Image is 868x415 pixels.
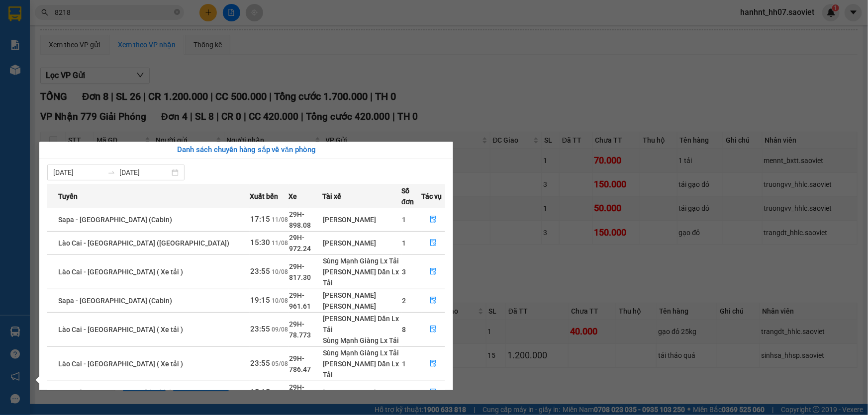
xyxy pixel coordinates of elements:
div: [PERSON_NAME] [323,214,401,225]
span: Tài xế [322,191,341,202]
span: 1 [402,216,406,224]
span: 29H-961.61 [289,291,311,310]
span: 8 [402,326,406,333]
div: [PERSON_NAME] Dần Lx Tải [323,358,401,380]
span: 09/08 [272,326,288,333]
button: file-done [422,322,445,337]
div: Sùng Mạnh Giàng Lx Tải [323,347,401,358]
div: Danh sách chuyến hàng sắp về văn phòng [47,144,445,156]
span: 29H-961.89 [289,383,311,402]
button: file-done [422,356,445,372]
div: [PERSON_NAME] Dần Lx Tải [323,313,401,335]
span: 05/08 [272,389,288,396]
div: [PERSON_NAME] [323,301,401,312]
span: 23:55 [250,325,270,333]
span: 3 [402,268,406,276]
span: 15:30 [250,238,270,247]
span: Xe [289,191,297,202]
span: file-done [430,216,437,224]
span: Lào Cai - [GEOGRAPHIC_DATA] ( Xe tải ) [58,360,183,368]
span: swap-right [107,168,115,176]
span: file-done [430,268,437,276]
span: Lào Cai - [GEOGRAPHIC_DATA] ( Xe tải ) [58,268,183,276]
span: 10/08 [272,297,288,304]
span: 1 [402,360,406,368]
button: file-done [422,385,445,401]
input: Từ ngày [53,167,103,178]
div: [PERSON_NAME] [323,290,401,301]
span: file-done [430,389,437,397]
span: 15:15 [250,388,270,397]
span: Sapa - [GEOGRAPHIC_DATA] (Cabin) [58,297,172,305]
span: 23:55 [250,359,270,368]
span: 10/08 [272,268,288,275]
button: file-done [422,235,445,251]
span: file-done [430,239,437,247]
span: file-done [430,326,437,333]
span: file-done [430,360,437,368]
span: 1 [402,389,406,397]
span: Sapa - [GEOGRAPHIC_DATA] (Cabin) [58,216,172,224]
span: 23:55 [250,267,270,276]
button: file-done [422,212,445,228]
span: 2 [402,297,406,305]
span: Lào Cai - [GEOGRAPHIC_DATA] ([GEOGRAPHIC_DATA]) [58,239,229,247]
div: [PERSON_NAME] Dần Lx Tải [323,266,401,288]
div: [PERSON_NAME] [323,387,401,398]
span: Số đơn [401,185,421,207]
span: 29H-972.24 [289,234,311,252]
button: file-done [422,264,445,280]
span: to [107,168,115,176]
span: file-done [430,297,437,305]
span: 11/08 [272,240,288,247]
span: 29H-898.08 [289,210,311,229]
button: file-done [422,293,445,309]
input: Đến ngày [119,167,170,178]
span: Sapa - [GEOGRAPHIC_DATA] (Cabin) [58,389,172,397]
div: [PERSON_NAME] [323,238,401,249]
span: 29H-817.30 [289,262,311,281]
div: Sùng Mạnh Giàng Lx Tải [323,335,401,346]
span: 1 [402,239,406,247]
span: Xuất bến [250,191,278,202]
span: 19:15 [250,296,270,305]
span: 11/08 [272,216,288,223]
span: Tuyến [58,191,78,202]
span: 05/08 [272,360,288,367]
span: Tác vụ [421,191,442,202]
div: Sùng Mạnh Giàng Lx Tải [323,255,401,266]
span: Lào Cai - [GEOGRAPHIC_DATA] ( Xe tải ) [58,326,183,333]
span: 29H-78.773 [289,320,311,339]
span: 17:15 [250,215,270,224]
span: 29H-786.47 [289,354,311,373]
